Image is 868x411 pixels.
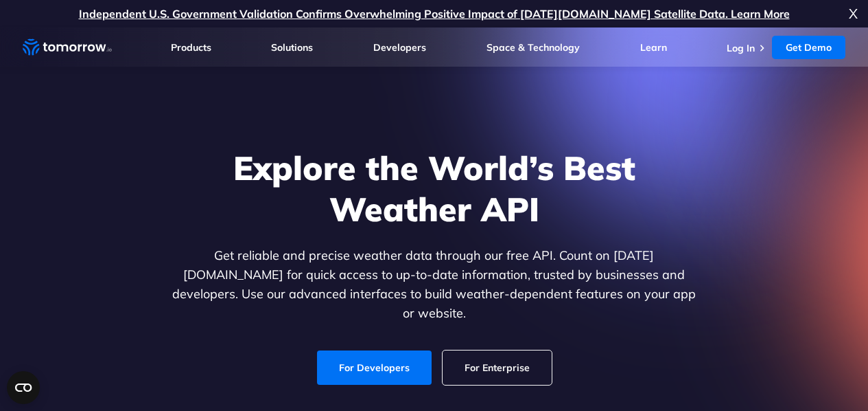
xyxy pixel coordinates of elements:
[169,147,699,230] h1: Explore the World’s Best Weather API
[727,42,755,54] a: Log In
[486,41,580,54] a: Space & Technology
[772,36,845,59] a: Get Demo
[317,351,432,385] a: For Developers
[169,246,699,323] p: Get reliable and precise weather data through our free API. Count on [DATE][DOMAIN_NAME] for quic...
[23,37,112,58] a: Home link
[373,41,426,54] a: Developers
[171,41,211,54] a: Products
[7,371,40,404] button: Open CMP widget
[640,41,667,54] a: Learn
[443,351,552,385] a: For Enterprise
[271,41,313,54] a: Solutions
[79,7,790,21] a: Independent U.S. Government Validation Confirms Overwhelming Positive Impact of [DATE][DOMAIN_NAM...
